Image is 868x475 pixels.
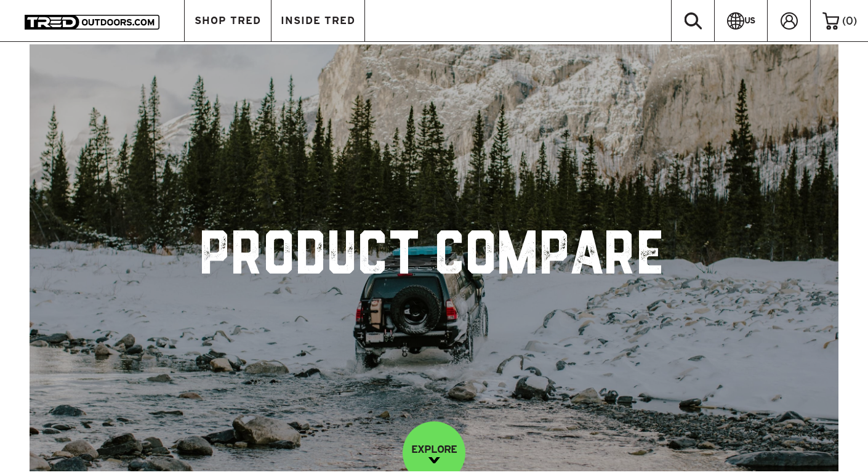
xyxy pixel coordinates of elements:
[25,15,159,30] img: TRED Outdoors America
[195,15,261,26] span: SHOP TRED
[202,230,667,286] h1: Product Compare
[842,15,857,26] span: ( )
[846,15,853,26] span: 0
[428,457,440,463] img: down-image
[822,12,839,30] img: cart-icon
[281,15,355,26] span: INSIDE TRED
